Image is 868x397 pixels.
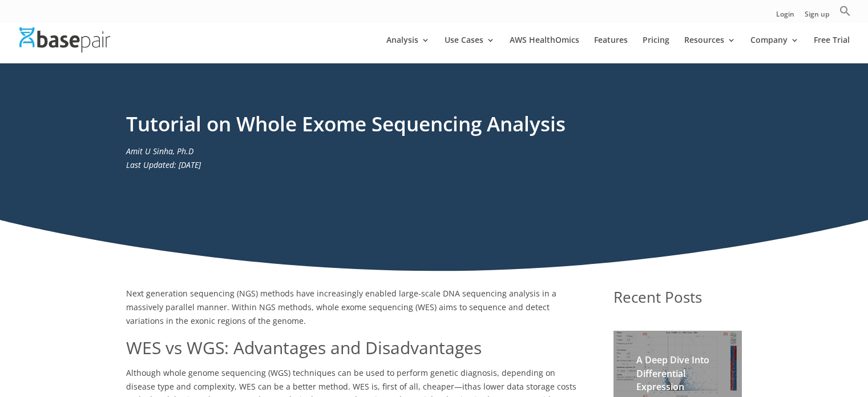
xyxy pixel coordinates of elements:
[386,36,430,63] a: Analysis
[445,36,495,63] a: Use Cases
[643,36,669,63] a: Pricing
[613,287,742,314] h1: Recent Posts
[750,36,799,63] a: Company
[126,335,580,366] h1: WES vs WGS: Advantages and Disadvantages
[839,5,851,17] svg: Search
[684,36,736,63] a: Resources
[805,11,829,23] a: Sign up
[126,159,201,170] em: Last Updated: [DATE]
[814,36,850,63] a: Free Trial
[126,110,742,145] h1: Tutorial on Whole Exome Sequencing Analysis
[454,381,462,392] span: —
[19,27,110,52] img: Basepair
[126,146,193,157] em: Amit U Sinha, Ph.D
[839,5,851,23] a: Search Icon Link
[126,367,555,392] span: Although whole genome sequencing (WGS) techniques can be used to perform genetic diagnosis, depen...
[510,36,579,63] a: AWS HealthOmics
[126,288,556,326] span: Next generation sequencing (NGS) methods have increasingly enabled large-scale DNA sequencing ana...
[594,36,628,63] a: Features
[776,11,794,23] a: Login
